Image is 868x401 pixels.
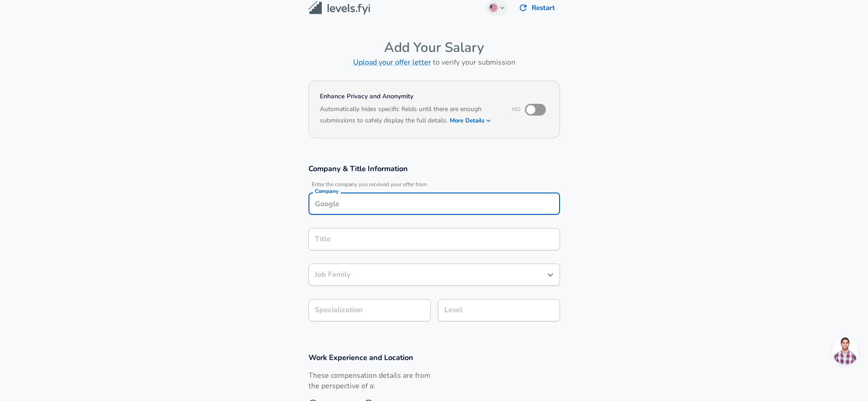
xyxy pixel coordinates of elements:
input: Software Engineer [313,268,542,282]
span: No [512,106,520,113]
h3: Company & Title Information [308,163,560,174]
input: Specialization [308,299,431,321]
button: Open [544,269,557,281]
label: Company [315,188,339,194]
div: Open chat [832,337,859,365]
button: More Details [450,114,492,127]
input: Google [313,197,556,211]
h6: Automatically hides specific fields until there are enough submissions to safely display the full... [320,104,500,127]
h6: to verify your submission [308,56,560,69]
input: Software Engineer [313,232,556,246]
h4: Add Your Salary [308,39,560,56]
label: These compensation details are from the perspective of a: [308,371,431,391]
span: Enter the company you received your offer from [308,181,560,188]
h3: Work Experience and Location [308,352,560,363]
img: English (US) [490,4,497,11]
img: Levels.fyi [308,1,370,15]
input: L3 [442,303,556,317]
a: Upload your offer letter [353,57,431,67]
h4: Enhance Privacy and Anonymity [320,92,500,101]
